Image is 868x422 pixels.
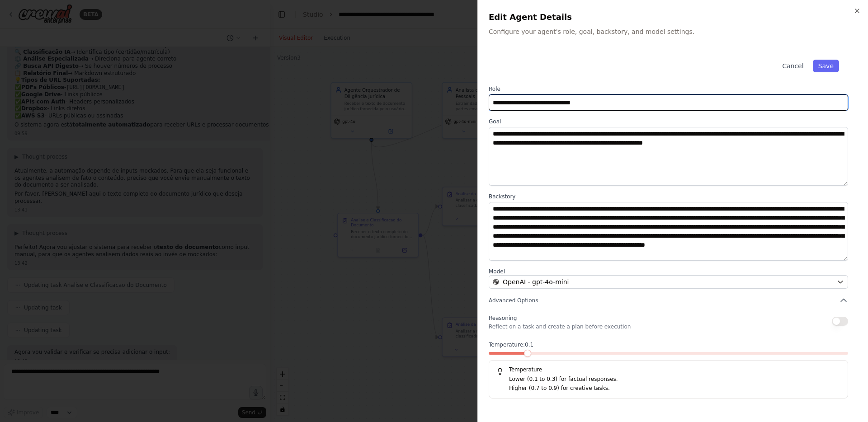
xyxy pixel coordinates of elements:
span: Reasoning [489,315,517,321]
label: Goal [489,118,848,125]
h2: Edit Agent Details [489,11,857,23]
p: Lower (0.1 to 0.3) for factual responses. [509,375,840,384]
p: Configure your agent's role, goal, backstory, and model settings. [489,27,857,36]
p: Higher (0.7 to 0.9) for creative tasks. [509,384,840,393]
button: Save [813,60,839,72]
button: OpenAI - gpt-4o-mini [489,275,848,289]
span: Advanced Options [489,297,538,304]
span: Temperature: 0.1 [489,341,533,348]
button: Advanced Options [489,296,848,305]
p: Reflect on a task and create a plan before execution [489,323,631,330]
label: Role [489,85,848,93]
h5: Temperature [496,366,840,373]
button: Cancel [777,60,809,72]
label: Model [489,268,848,275]
span: OpenAI - gpt-4o-mini [503,277,569,286]
label: Backstory [489,193,848,200]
